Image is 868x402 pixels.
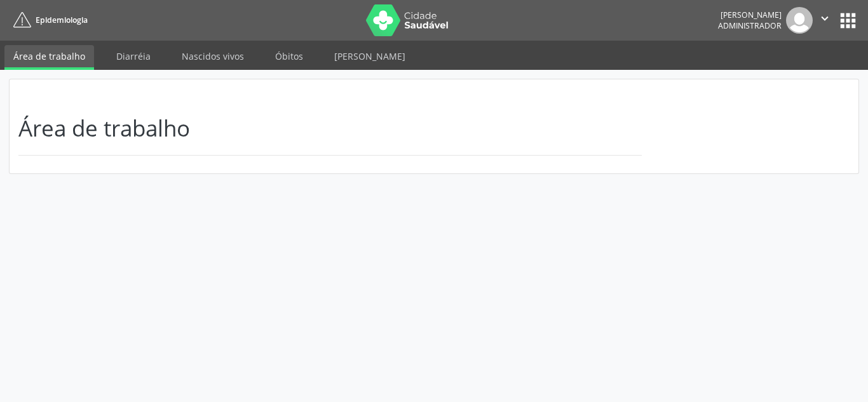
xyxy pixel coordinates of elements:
[837,10,859,32] button: apps
[786,7,813,34] img: img
[9,10,88,30] a: Epidemiologia
[266,45,312,67] a: Óbitos
[818,11,832,25] i: 
[36,15,88,25] span: Epidemiologia
[18,115,190,142] h1: Área de trabalho
[718,10,782,20] div: [PERSON_NAME]
[107,45,159,67] a: Diarréia
[325,45,414,67] a: [PERSON_NAME]
[4,45,94,70] a: Área de trabalho
[718,20,782,31] span: Administrador
[813,7,837,34] button: 
[173,45,253,67] a: Nascidos vivos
